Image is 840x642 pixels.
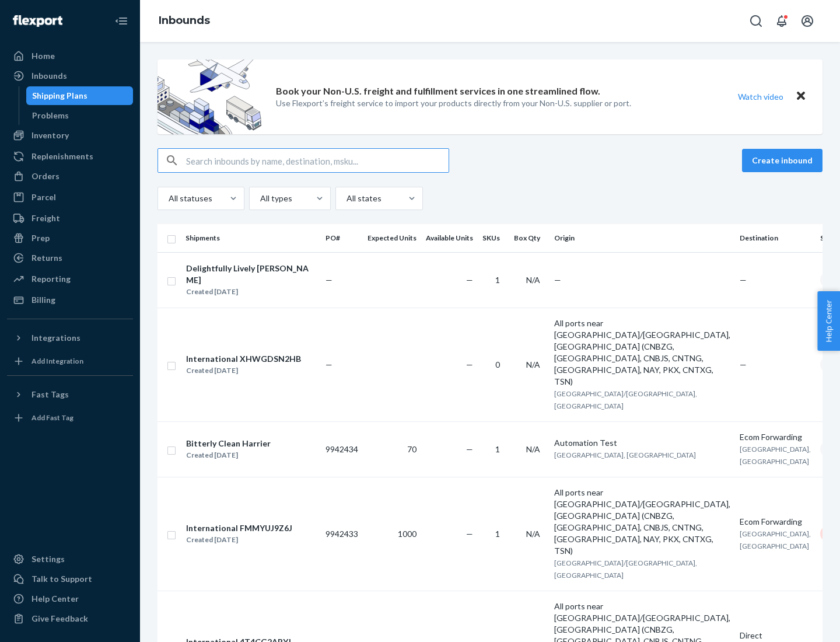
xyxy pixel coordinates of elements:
[730,88,791,105] button: Watch video
[32,413,73,423] div: Add Fast Tag
[32,130,69,141] div: Inventory
[526,360,540,369] span: N/A
[276,97,631,109] p: Use Flexport’s freight service to import your products directly from your Non-U.S. supplier or port.
[7,570,133,588] a: Talk to Support
[32,613,88,624] div: Give Feedback
[7,352,133,371] a: Add Integration
[7,147,133,166] a: Replenishments
[149,4,219,38] ol: breadcrumbs
[554,451,696,459] span: [GEOGRAPHIC_DATA], [GEOGRAPHIC_DATA]
[740,431,811,443] div: Ecom Forwarding
[742,149,822,172] button: Create inbound
[7,270,133,288] a: Reporting
[740,516,811,528] div: Ecom Forwarding
[181,224,321,252] th: Shipments
[554,487,730,557] div: All ports near [GEOGRAPHIC_DATA]/[GEOGRAPHIC_DATA], [GEOGRAPHIC_DATA] (CNBZG, [GEOGRAPHIC_DATA], ...
[526,275,540,285] span: N/A
[740,360,747,369] span: —
[32,151,93,162] div: Replenishments
[32,273,71,285] div: Reporting
[7,589,133,608] a: Help Center
[186,149,449,172] input: Search inbounds by name, destination, msku...
[7,209,133,228] a: Freight
[466,529,473,539] span: —
[32,50,55,62] div: Home
[478,224,509,252] th: SKUs
[7,291,133,309] a: Billing
[186,534,292,546] div: Created [DATE]
[32,110,69,121] div: Problems
[398,529,416,539] span: 1000
[32,170,60,182] div: Orders
[186,263,316,286] div: Delightfully Lively [PERSON_NAME]
[740,445,811,466] span: [GEOGRAPHIC_DATA], [GEOGRAPHIC_DATA]
[7,167,133,186] a: Orders
[7,385,133,404] button: Fast Tags
[466,275,473,285] span: —
[744,9,768,33] button: Open Search Box
[345,193,346,204] input: All states
[325,275,332,285] span: —
[495,529,500,539] span: 1
[7,609,133,628] button: Give Feedback
[7,126,133,145] a: Inventory
[740,630,811,641] div: Direct
[554,559,697,580] span: [GEOGRAPHIC_DATA]/[GEOGRAPHIC_DATA], [GEOGRAPHIC_DATA]
[770,9,793,33] button: Open notifications
[407,444,416,454] span: 70
[32,232,50,244] div: Prep
[466,444,473,454] span: —
[549,224,735,252] th: Origin
[110,9,133,33] button: Close Navigation
[735,224,815,252] th: Destination
[32,294,55,306] div: Billing
[186,286,316,298] div: Created [DATE]
[7,229,133,247] a: Prep
[495,275,500,285] span: 1
[32,573,92,585] div: Talk to Support
[509,224,549,252] th: Box Qty
[7,550,133,568] a: Settings
[186,449,271,461] div: Created [DATE]
[32,191,56,203] div: Parcel
[32,389,69,400] div: Fast Tags
[495,360,500,369] span: 0
[526,444,540,454] span: N/A
[7,249,133,267] a: Returns
[186,438,271,449] div: Bitterly Clean Harrier
[7,329,133,347] button: Integrations
[26,106,134,125] a: Problems
[325,360,332,369] span: —
[32,593,79,605] div: Help Center
[796,9,819,33] button: Open account menu
[817,291,840,351] button: Help Center
[321,421,363,477] td: 9942434
[7,188,133,207] a: Parcel
[421,224,478,252] th: Available Units
[740,529,811,550] span: [GEOGRAPHIC_DATA], [GEOGRAPHIC_DATA]
[526,529,540,539] span: N/A
[32,70,67,82] div: Inbounds
[186,353,301,365] div: International XHWGDSN2HB
[186,365,301,376] div: Created [DATE]
[321,477,363,591] td: 9942433
[466,360,473,369] span: —
[159,14,210,27] a: Inbounds
[276,85,600,98] p: Book your Non-U.S. freight and fulfillment services in one streamlined flow.
[363,224,421,252] th: Expected Units
[13,15,62,27] img: Flexport logo
[7,47,133,65] a: Home
[32,90,87,102] div: Shipping Plans
[32,332,80,344] div: Integrations
[554,437,730,449] div: Automation Test
[7,409,133,427] a: Add Fast Tag
[32,212,60,224] div: Freight
[32,252,62,264] div: Returns
[495,444,500,454] span: 1
[554,275,561,285] span: —
[793,88,808,105] button: Close
[554,389,697,410] span: [GEOGRAPHIC_DATA]/[GEOGRAPHIC_DATA], [GEOGRAPHIC_DATA]
[26,86,134,105] a: Shipping Plans
[740,275,747,285] span: —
